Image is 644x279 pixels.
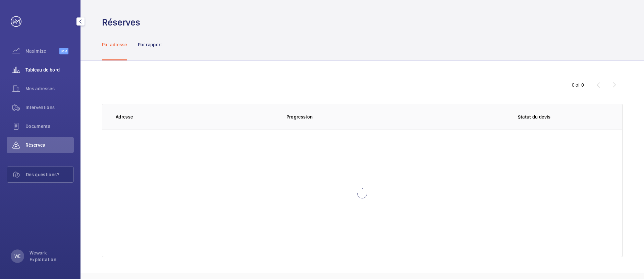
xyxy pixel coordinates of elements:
span: Réserves [25,142,74,148]
p: Statut du devis [518,113,551,120]
p: Progression [286,113,449,120]
p: WE [14,253,20,260]
span: Beta [59,48,68,54]
span: Maximize [25,48,59,54]
div: 0 of 0 [572,82,584,88]
span: Mes adresses [25,85,74,92]
span: Tableau de bord [25,66,74,73]
p: Adresse [116,113,276,120]
h1: Réserves [102,16,140,29]
span: Des questions? [26,171,73,178]
p: Par adresse [102,41,127,48]
p: Par rapport [138,41,162,48]
p: Wework Exploitation [30,249,70,263]
span: Interventions [25,104,74,111]
span: Documents [25,123,74,130]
